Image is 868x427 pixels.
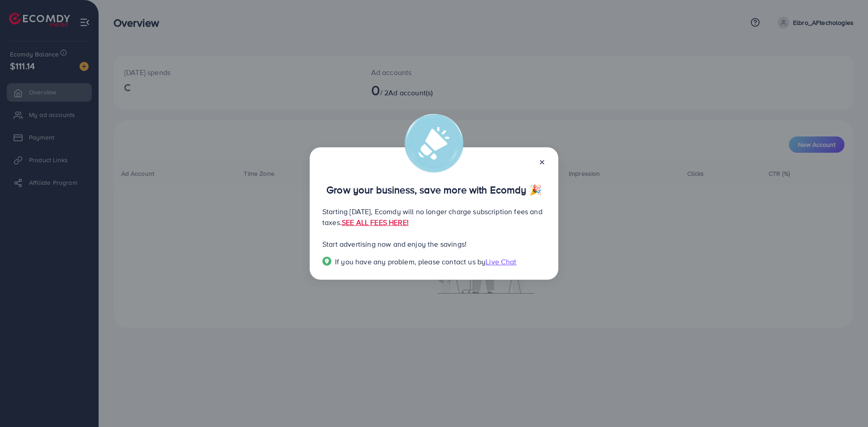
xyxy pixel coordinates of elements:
[335,257,486,267] span: If you have any problem, please contact us by
[342,217,409,227] a: SEE ALL FEES HERE!
[322,239,546,249] p: Start advertising now and enjoy the savings!
[322,184,546,195] p: Grow your business, save more with Ecomdy 🎉
[322,257,331,266] img: Popup guide
[486,257,516,267] span: Live Chat
[405,114,463,173] img: alert
[322,206,546,228] p: Starting [DATE], Ecomdy will no longer charge subscription fees and taxes.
